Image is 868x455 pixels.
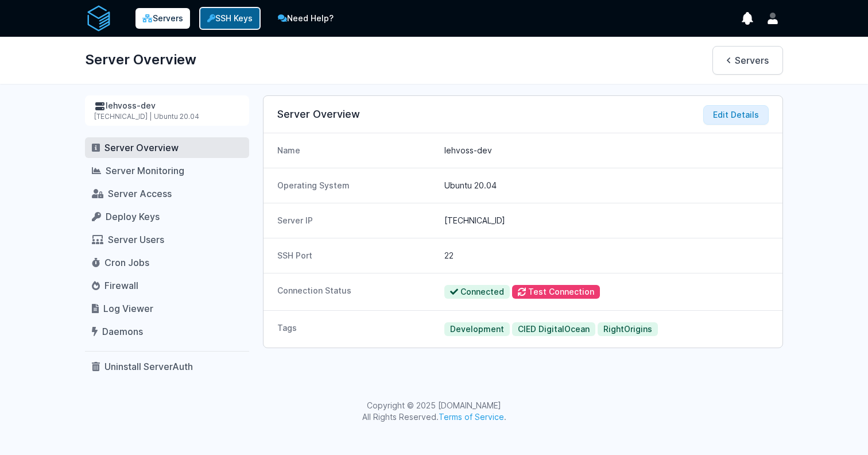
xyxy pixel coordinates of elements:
[85,252,249,273] a: Cron Jobs
[277,250,435,261] dt: SSH Port
[94,100,240,112] div: lehvoss-dev
[85,137,249,158] a: Server Overview
[104,257,149,268] span: Cron Jobs
[85,183,249,204] a: Server Access
[444,145,769,156] dd: lehvoss-dev
[598,322,658,336] span: RightOrigins
[444,322,510,336] span: Development
[712,46,783,75] a: Servers
[106,211,160,222] span: Deploy Keys
[85,275,249,296] a: Firewall
[104,280,138,291] span: Firewall
[703,105,769,125] button: Edit Details
[199,7,261,30] a: SSH Keys
[103,303,153,314] span: Log Viewer
[104,361,193,372] span: Uninstall ServerAuth
[512,322,595,336] span: CIED DigitalOcean
[277,285,435,299] dt: Connection Status
[444,180,769,191] dd: Ubuntu 20.04
[85,298,249,319] a: Log Viewer
[277,215,435,226] dt: Server IP
[439,412,504,422] a: Terms of Service
[108,234,164,245] span: Server Users
[762,8,783,29] button: User menu
[94,112,240,121] div: [TECHNICAL_ID] | Ubuntu 20.04
[85,321,249,342] a: Daemons
[444,215,769,226] dd: [TECHNICAL_ID]
[85,206,249,227] a: Deploy Keys
[444,250,769,261] dd: 22
[277,322,435,336] dt: Tags
[85,46,196,74] h1: Server Overview
[277,180,435,191] dt: Operating System
[85,356,249,377] a: Uninstall ServerAuth
[512,285,600,299] button: Test Connection
[135,8,190,29] a: Servers
[108,188,172,199] span: Server Access
[277,107,769,121] h3: Server Overview
[106,165,184,176] span: Server Monitoring
[737,8,758,29] button: show notifications
[85,229,249,250] a: Server Users
[104,142,179,153] span: Server Overview
[85,160,249,181] a: Server Monitoring
[277,145,435,156] dt: Name
[270,7,342,30] a: Need Help?
[102,326,143,337] span: Daemons
[85,5,113,32] img: serverAuth logo
[444,285,510,299] span: Connected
